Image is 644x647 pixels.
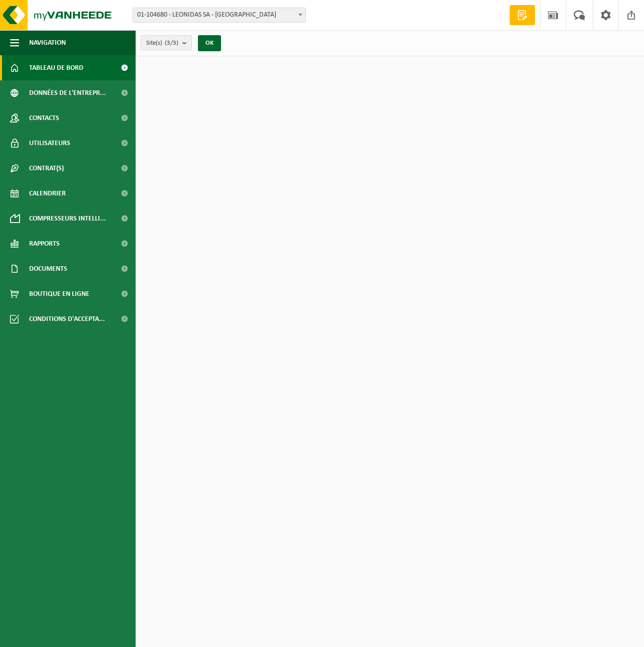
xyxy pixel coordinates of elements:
span: Tableau de bord [29,55,83,80]
button: OK [198,35,221,51]
span: Documents [29,256,67,281]
span: 01-104680 - LEONIDAS SA - ANDERLECHT [133,8,306,23]
span: Calendrier [29,181,66,206]
span: Données de l'entrepr... [29,80,106,105]
button: Site(s)(3/3) [141,35,192,50]
span: Navigation [29,30,66,55]
span: Conditions d'accepta... [29,306,105,332]
span: 01-104680 - LEONIDAS SA - ANDERLECHT [133,8,305,22]
span: Utilisateurs [29,131,70,156]
count: (3/3) [165,40,178,46]
span: Contacts [29,105,59,131]
span: Boutique en ligne [29,281,89,306]
span: Compresseurs intelli... [29,206,106,231]
span: Contrat(s) [29,156,64,181]
span: Rapports [29,231,60,256]
span: Site(s) [146,36,178,51]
